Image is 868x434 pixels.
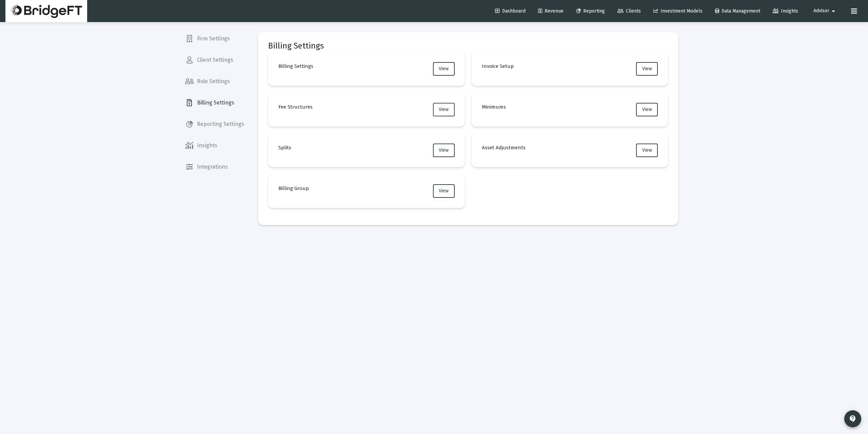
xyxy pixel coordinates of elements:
h4: Fee Structures [278,103,313,111]
span: View [642,147,652,153]
span: Insights [773,8,798,14]
h4: Splits [278,144,291,152]
a: Role Settings [180,73,250,90]
a: Investment Models [648,4,708,18]
a: Insights [180,137,250,154]
a: Firm Settings [180,31,250,47]
button: View [433,103,455,116]
h4: Invoice Setup [482,62,514,70]
img: Dashboard [11,4,82,18]
a: Clients [612,4,646,18]
button: View [433,144,455,157]
a: Reporting [571,4,610,18]
a: Reporting Settings [180,116,250,132]
span: View [439,66,449,72]
a: Revenue [533,4,569,18]
mat-icon: arrow_drop_down [829,4,837,18]
button: View [433,62,455,76]
span: View [439,147,449,153]
button: View [433,184,455,198]
span: View [642,66,652,72]
h4: Billing Settings [278,62,313,70]
h4: Minimums [482,103,506,111]
button: Advisor [805,4,846,18]
span: Advisor [813,8,829,14]
a: Data Management [710,4,766,18]
a: Client Settings [180,52,250,68]
span: Clients [617,8,641,14]
mat-icon: contact_support [849,415,857,423]
button: View [636,103,658,116]
a: Integrations [180,159,250,175]
h4: Asset Adjustments [482,144,526,152]
mat-card-title: Billing Settings [268,42,324,49]
span: View [439,188,449,194]
a: Dashboard [490,4,531,18]
span: Revenue [538,8,564,14]
span: Investment Models [653,8,703,14]
span: Reporting [576,8,605,14]
span: Data Management [715,8,760,14]
span: Dashboard [495,8,526,14]
button: View [636,144,658,157]
a: Billing Settings [180,95,250,111]
button: View [636,62,658,76]
span: View [439,107,449,112]
h4: Billing Group [278,184,309,192]
span: View [642,107,652,112]
a: Insights [767,4,804,18]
